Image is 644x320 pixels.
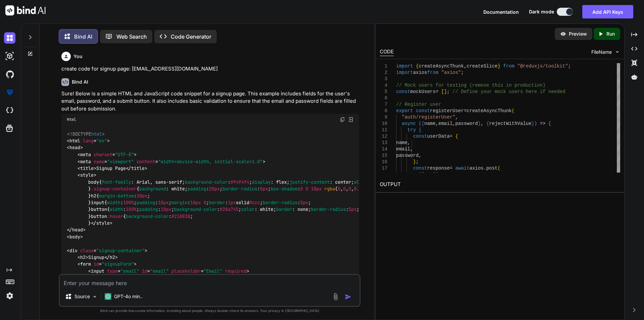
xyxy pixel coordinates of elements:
span: < > [77,254,88,260]
span: } [531,121,534,126]
span: async [401,121,416,126]
span: export [396,108,413,113]
span: box-shadow [271,186,298,192]
span: placeholder [171,268,201,274]
p: Bind AI [74,33,92,41]
span: Documentation [483,9,519,15]
span: </ > [126,165,147,171]
span: "email" [150,268,169,274]
span: content [137,158,155,165]
span: = [464,108,466,113]
img: settings [4,290,15,302]
span: background-color [126,213,169,219]
div: 2 [380,70,387,76]
p: Web Search [116,33,147,41]
span: 0 [300,186,303,192]
span: registerUser [430,108,464,113]
span: ( [497,166,500,171]
span: ; [447,89,449,94]
span: #218838 [171,213,190,219]
img: icon [345,293,352,300]
p: Code Generator [171,33,211,41]
span: border-radius [263,199,298,205]
span: 0 [204,199,206,205]
span: "@reduxjs/toolkit" [517,63,568,69]
span: < = = = > [88,268,249,274]
span: FileName [591,49,612,55]
span: </ > [104,254,118,260]
span: 10px [158,199,169,205]
span: meta [80,158,91,165]
span: border [209,199,225,205]
div: 11 [380,127,387,133]
span: "auth/registerUser" [401,115,455,120]
span: body [69,234,80,240]
span: background-color [174,206,217,212]
p: Sure! Below is a simple HTML and JavaScript code snippet for a signup page. This example includes... [61,90,359,113]
span: , [410,146,413,152]
span: "viewport" [107,158,134,165]
span: " [435,172,438,177]
span: margin [171,199,187,205]
span: import [396,70,413,75]
span: , [419,153,421,158]
span: , [407,140,410,145]
span: [ [441,89,444,94]
span: button [91,213,107,219]
span: axios [469,166,483,171]
span: title [131,165,145,171]
span: mockUsers [410,89,436,94]
span: try [407,127,416,133]
span: 0 [343,186,346,192]
p: Preview [569,31,587,37]
span: [URL] [421,172,435,177]
div: 12 [380,133,387,140]
span: } [497,63,500,69]
span: 100% [123,199,134,205]
span: Html [67,117,76,122]
span: ; [568,63,571,69]
span: . [483,166,486,171]
span: div [69,247,77,254]
span: , [435,121,438,126]
span: { [455,134,458,139]
span: align-items [354,179,383,185]
span: createSlice [467,63,497,69]
span: Dark mode [529,8,554,15]
span: "axios" [441,70,461,75]
span: " [419,172,421,177]
span: 0 [306,186,308,192]
p: Source [74,293,90,300]
span: meta [80,151,91,157]
img: GPT-4o mini [105,293,111,300]
span: width [107,199,120,205]
span: 5px [348,206,357,212]
span: email [396,146,410,152]
span: , [464,63,466,69]
span: password [455,121,478,126]
span: ( [512,108,514,113]
span: name [396,140,408,145]
span: #28a745 [220,206,238,212]
span: 100% [126,206,137,212]
p: Run [606,31,615,37]
span: // Define your mock users here if needed [452,89,565,94]
span: const [416,108,430,113]
span: display [252,179,271,185]
h2: OUTPUT [376,177,624,192]
span: "en" [96,138,107,144]
img: cloudideIcon [4,105,15,116]
span: input [91,199,104,205]
span: width [110,206,123,212]
span: { [419,127,421,133]
span: h2 [91,193,96,199]
span: < = > [67,247,147,254]
span: .signup-container [91,186,137,192]
div: 7 [380,101,387,108]
span: h2 [80,254,86,260]
span: , [455,115,458,120]
span: import [396,63,413,69]
span: padding [187,186,206,192]
span: "signup-container" [96,247,145,254]
span: "email" [120,268,139,274]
